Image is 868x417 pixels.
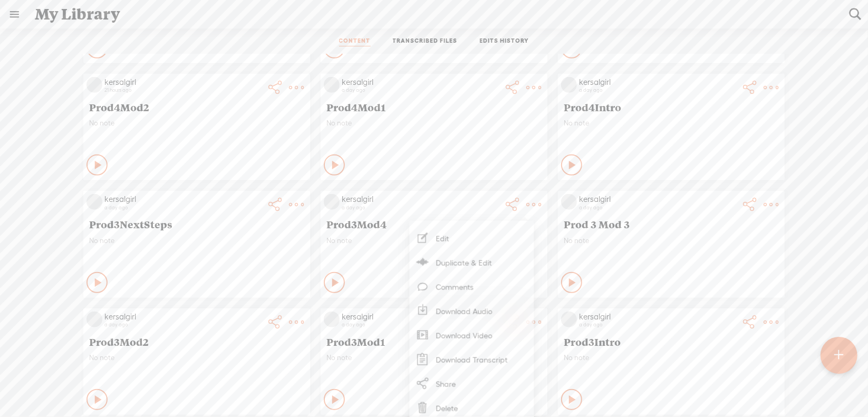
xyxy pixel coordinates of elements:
img: videoLoading.png [561,312,577,327]
div: kersalgirl [104,77,263,88]
span: Prod4Intro [564,101,779,113]
span: No note [326,353,542,362]
span: Prod3Mod4 [326,218,542,230]
a: Share [414,372,528,396]
img: videoLoading.png [86,77,102,93]
div: kersalgirl [342,194,500,205]
span: No note [564,353,779,362]
div: a day ago [579,87,737,93]
div: kersalgirl [579,312,737,322]
span: Prod4Mod2 [89,101,304,113]
img: videoLoading.png [324,194,340,210]
img: videoLoading.png [561,77,577,93]
a: Edit [414,226,528,250]
span: Prod3Mod1 [326,335,542,348]
a: Duplicate & Edit [414,250,528,275]
span: Prod4Mod1 [326,101,542,113]
a: CONTENT [339,37,371,46]
span: No note [89,353,304,362]
div: a day ago [579,205,737,211]
div: kersalgirl [579,194,737,205]
div: a day ago [104,322,263,328]
div: kersalgirl [342,77,500,88]
a: Download Transcript [414,347,528,372]
div: 21 hours ago [104,87,263,93]
img: videoLoading.png [86,194,102,210]
span: Prod3NextSteps [89,218,304,230]
div: a day ago [342,322,500,328]
img: videoLoading.png [86,312,102,327]
div: My Library [27,1,842,28]
img: videoLoading.png [324,312,340,327]
a: Comments [414,275,528,299]
img: videoLoading.png [561,194,577,210]
a: TRANSCRIBED FILES [393,37,458,46]
span: No note [89,119,304,128]
span: No note [326,119,542,128]
div: kersalgirl [579,77,737,88]
div: kersalgirl [342,312,500,322]
span: Prod3Mod2 [89,335,304,348]
div: kersalgirl [104,194,263,205]
div: a day ago [104,205,263,211]
span: No note [89,236,304,245]
div: a day ago [579,322,737,328]
a: Download Video [414,323,528,347]
a: Download Audio [414,299,528,323]
span: No note [564,119,779,128]
a: EDITS HISTORY [480,37,529,46]
span: Prod3Intro [564,335,779,348]
div: kersalgirl [104,312,263,322]
img: videoLoading.png [324,77,340,93]
div: a day ago [342,87,500,93]
span: No note [564,236,779,245]
span: Prod 3 Mod 3 [564,218,779,230]
div: a day ago [342,205,500,211]
span: No note [326,236,542,245]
